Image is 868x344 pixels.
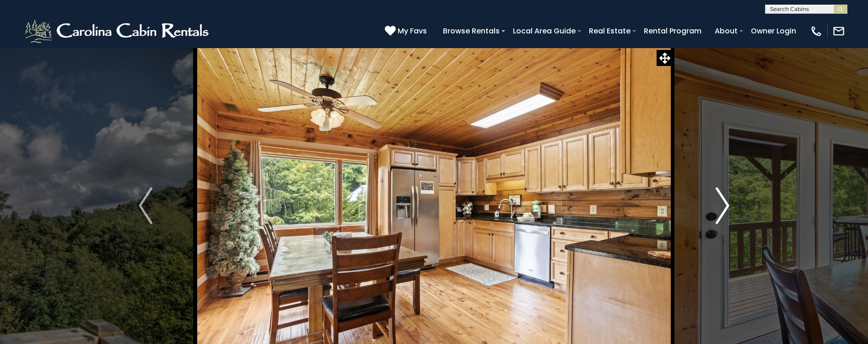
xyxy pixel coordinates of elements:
[639,23,706,39] a: Rental Program
[23,17,213,45] img: White-1-2.png
[385,25,429,37] a: My Favs
[832,25,845,38] img: mail-regular-white.png
[746,23,801,39] a: Owner Login
[438,23,504,39] a: Browse Rentals
[398,25,427,37] span: My Favs
[139,187,152,224] img: arrow
[810,25,823,38] img: phone-regular-white.png
[710,23,742,39] a: About
[508,23,580,39] a: Local Area Guide
[716,187,729,224] img: arrow
[584,23,635,39] a: Real Estate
